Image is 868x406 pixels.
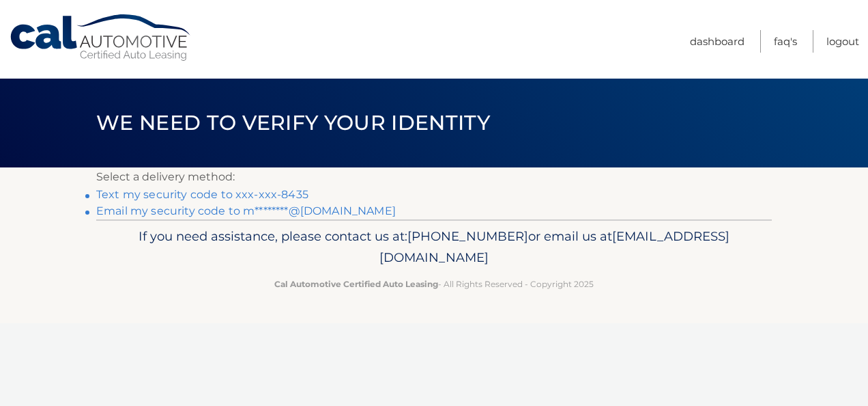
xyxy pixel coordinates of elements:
[9,14,193,62] a: Cal Automotive
[96,110,490,135] span: We need to verify your identity
[690,30,744,53] a: Dashboard
[407,228,528,244] span: [PHONE_NUMBER]
[274,279,438,289] strong: Cal Automotive Certified Auto Leasing
[826,30,859,53] a: Logout
[105,226,763,269] p: If you need assistance, please contact us at: or email us at
[96,167,772,187] p: Select a delivery method:
[774,30,797,53] a: FAQ's
[96,204,396,217] a: Email my security code to m********@[DOMAIN_NAME]
[96,188,308,201] a: Text my security code to xxx-xxx-8435
[105,277,763,291] p: - All Rights Reserved - Copyright 2025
